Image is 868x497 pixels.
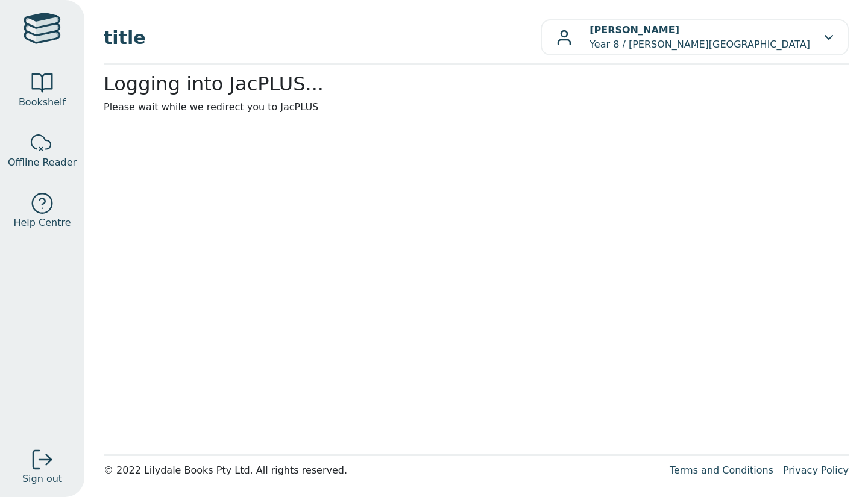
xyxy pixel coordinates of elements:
b: [PERSON_NAME] [590,24,679,36]
p: Year 8 / [PERSON_NAME][GEOGRAPHIC_DATA] [590,23,810,52]
button: [PERSON_NAME]Year 8 / [PERSON_NAME][GEOGRAPHIC_DATA] [541,19,849,55]
h2: Logging into JacPLUS... [104,72,849,95]
span: Help Centre [13,216,71,230]
span: Sign out [22,472,62,486]
div: © 2022 Lilydale Books Pty Ltd. All rights reserved. [104,463,660,478]
a: Privacy Policy [783,464,849,476]
span: title [104,24,541,51]
a: Terms and Conditions [670,464,773,476]
span: Bookshelf [19,95,66,110]
p: Please wait while we redirect you to JacPLUS [104,100,849,114]
span: Offline Reader [8,155,77,170]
